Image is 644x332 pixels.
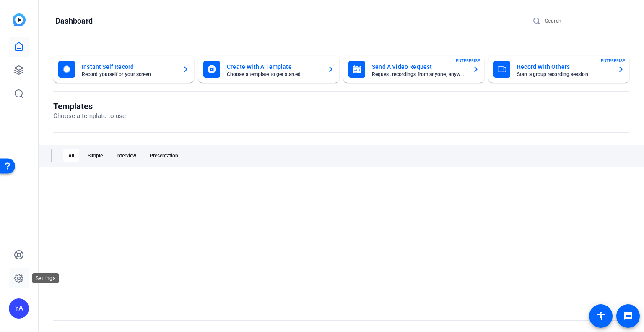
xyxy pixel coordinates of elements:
span: ENTERPRISE [456,58,480,64]
button: Create With A TemplateChoose a template to get started [198,56,339,83]
mat-icon: message [623,311,633,321]
mat-icon: accessibility [596,311,606,321]
mat-card-subtitle: Choose a template to get started [227,72,321,77]
h1: Templates [53,101,126,111]
span: ENTERPRISE [601,58,625,64]
img: blue-gradient.svg [13,13,26,26]
mat-card-title: Instant Self Record [82,62,176,72]
mat-card-title: Record With Others [517,62,611,72]
div: YA [9,298,29,319]
mat-card-subtitle: Record yourself or your screen [82,72,176,77]
input: Search [545,16,621,26]
mat-card-title: Send A Video Request [372,62,466,72]
button: Instant Self RecordRecord yourself or your screen [53,56,194,83]
mat-card-subtitle: Start a group recording session [517,72,611,77]
mat-card-title: Create With A Template [227,62,321,72]
mat-card-subtitle: Request recordings from anyone, anywhere [372,72,466,77]
div: All [63,149,79,162]
button: Record With OthersStart a group recording sessionENTERPRISE [488,56,629,83]
div: Presentation [145,149,183,162]
p: Choose a template to use [53,111,126,121]
div: Interview [111,149,141,162]
button: Send A Video RequestRequest recordings from anyone, anywhereENTERPRISE [343,56,484,83]
div: Simple [83,149,108,162]
h1: Dashboard [55,16,93,26]
div: Settings [32,273,59,283]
